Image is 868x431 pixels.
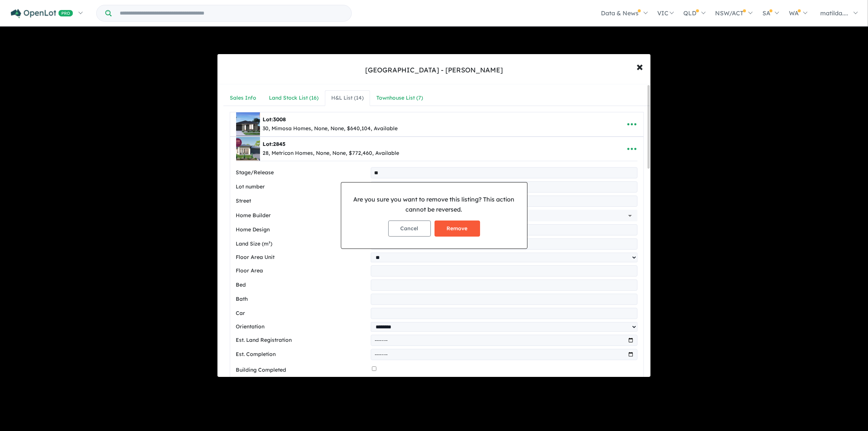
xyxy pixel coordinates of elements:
button: Cancel [388,221,431,237]
img: Openlot PRO Logo White [11,9,73,18]
p: Are you sure you want to remove this listing? This action cannot be reversed. [347,194,521,215]
button: Remove [435,221,480,237]
span: matilda.... [820,9,848,17]
input: Try estate name, suburb, builder or developer [113,5,350,21]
